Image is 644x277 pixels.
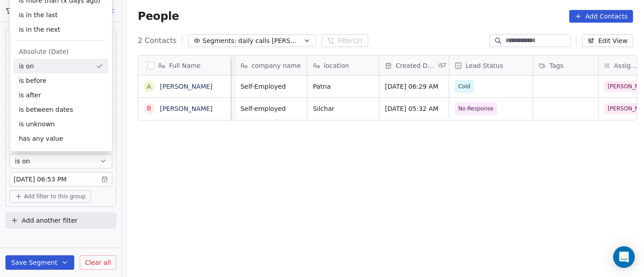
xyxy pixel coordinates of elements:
button: Filter(2) [322,34,368,47]
div: Absolute (Date) [19,47,103,56]
span: [DATE] 05:32 AM [385,104,443,113]
span: Self-employed [240,104,302,113]
button: Edit View [582,34,633,47]
a: [PERSON_NAME] [160,83,212,90]
span: Silchar [313,104,374,113]
span: Cold [458,82,471,91]
span: Assignee [614,61,638,70]
button: Add Contacts [569,10,633,23]
div: Created DateIST [380,56,449,75]
span: Lead Status [466,61,503,70]
span: No Response [458,104,494,113]
span: People [138,10,179,23]
span: Tags [549,61,563,70]
div: B [147,104,151,113]
span: daily calls [PERSON_NAME] [238,36,302,46]
div: has any value [14,131,109,146]
div: is on [14,59,109,73]
div: is before [14,73,109,88]
div: Full Name [138,56,231,75]
div: is unknown [14,117,109,131]
span: 2 Contacts [138,35,177,46]
span: [PERSON_NAME] [604,81,638,92]
span: [PERSON_NAME] [604,103,638,114]
a: [PERSON_NAME] [160,105,212,112]
div: A [147,82,152,91]
div: company name [235,56,307,75]
div: is in the last [14,8,109,22]
div: Open Intercom Messenger [613,246,635,268]
div: is after [14,88,109,102]
span: IST [438,62,447,69]
span: Self-Employed [240,82,302,91]
span: Patna [313,82,374,91]
div: is between dates [14,102,109,117]
div: Lead Status [449,56,533,75]
span: Segments: [202,36,236,46]
div: is in the next [14,22,109,37]
span: [DATE] 06:29 AM [385,82,443,91]
span: Created Date [396,61,437,70]
div: location [308,56,379,75]
div: Tags [533,56,598,75]
span: location [324,61,349,70]
div: Assignee [599,56,644,75]
span: Full Name [169,61,201,70]
span: company name [251,61,301,70]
